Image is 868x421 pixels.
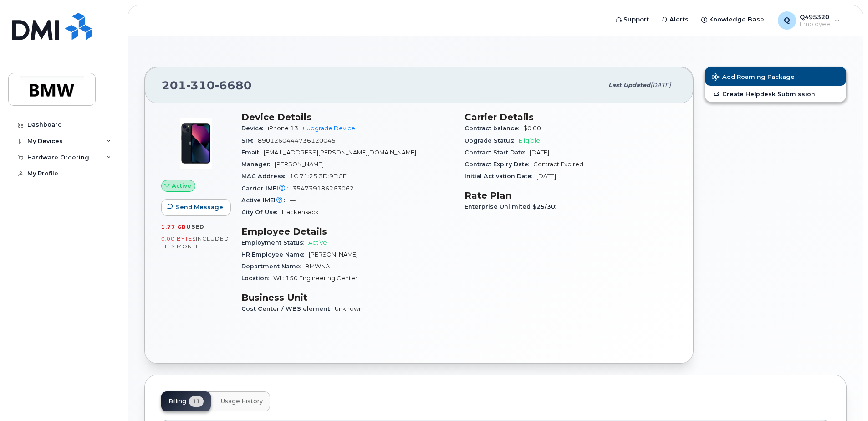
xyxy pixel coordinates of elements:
span: Hackensack [282,209,319,216]
span: Device [241,125,268,132]
h3: Employee Details [241,226,454,237]
span: Eligible [519,137,540,144]
span: [PERSON_NAME] [309,251,358,258]
img: image20231002-3703462-1ig824h.jpeg [168,116,223,171]
span: 0.00 Bytes [161,236,196,242]
span: Department Name [241,263,305,270]
span: Email [241,149,264,156]
span: 1.77 GB [161,224,186,230]
span: HR Employee Name [241,251,309,258]
span: Last updated [608,82,650,88]
span: used [186,223,204,230]
span: Active IMEI [241,197,290,204]
span: BMWNA [305,263,330,270]
span: Initial Activation Date [465,173,536,180]
span: Contract Expired [533,161,583,168]
span: 1C:71:25:3D:9E:CF [290,173,347,180]
span: Contract Expiry Date [465,161,533,168]
span: Unknown [335,305,363,312]
span: [PERSON_NAME] [275,161,324,168]
span: [DATE] [530,149,549,156]
span: Cost Center / WBS element [241,305,335,312]
span: $0.00 [523,125,541,132]
span: MAC Address [241,173,290,180]
span: WL: 150 Engineering Center [273,275,357,282]
h3: Device Details [241,112,454,123]
span: — [290,197,296,204]
span: [EMAIL_ADDRESS][PERSON_NAME][DOMAIN_NAME] [264,149,416,156]
span: City Of Use [241,209,282,216]
span: Carrier IMEI [241,185,292,192]
iframe: Messenger Launcher [828,381,861,414]
span: [DATE] [650,82,671,88]
span: 354739186263062 [292,185,354,192]
span: Add Roaming Package [712,73,795,82]
span: Active [308,239,327,246]
button: Send Message [161,199,231,216]
h3: Business Unit [241,292,454,303]
span: Upgrade Status [465,137,519,144]
span: 8901260444736120045 [258,137,336,144]
span: SIM [241,137,258,144]
span: 6680 [215,78,252,92]
span: iPhone 13 [268,125,298,132]
span: Contract Start Date [465,149,530,156]
span: Location [241,275,273,282]
span: [DATE] [536,173,556,180]
span: Active [172,181,191,190]
button: Add Roaming Package [705,67,846,86]
span: 310 [186,78,215,92]
span: Send Message [176,203,223,211]
span: Manager [241,161,275,168]
span: Enterprise Unlimited $25/30 [465,203,560,210]
span: Contract balance [465,125,523,132]
span: Usage History [221,398,263,405]
a: Create Helpdesk Submission [705,86,846,102]
h3: Rate Plan [465,190,677,201]
span: 201 [162,78,252,92]
span: Employment Status [241,239,308,246]
a: + Upgrade Device [302,125,355,132]
h3: Carrier Details [465,112,677,123]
